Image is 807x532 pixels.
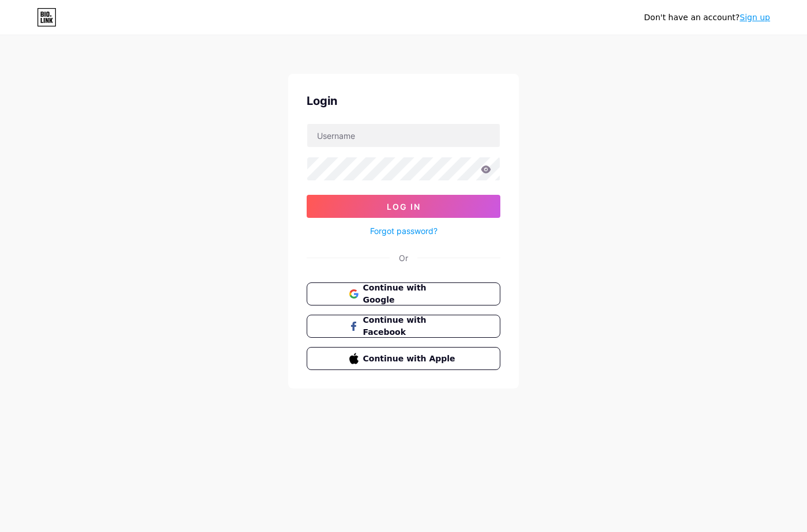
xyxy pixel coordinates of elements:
button: Continue with Google [307,282,500,305]
a: Forgot password? [370,225,438,237]
button: Continue with Apple [307,347,500,370]
input: Username [307,124,500,147]
span: Continue with Facebook [363,314,458,338]
button: Continue with Facebook [307,315,500,338]
span: Continue with Google [363,282,458,306]
div: Login [307,92,500,110]
div: Or [399,252,408,264]
span: Continue with Apple [363,353,458,365]
span: Log In [387,202,421,212]
button: Log In [307,195,500,218]
a: Sign up [740,13,770,22]
div: Don't have an account? [644,12,770,24]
